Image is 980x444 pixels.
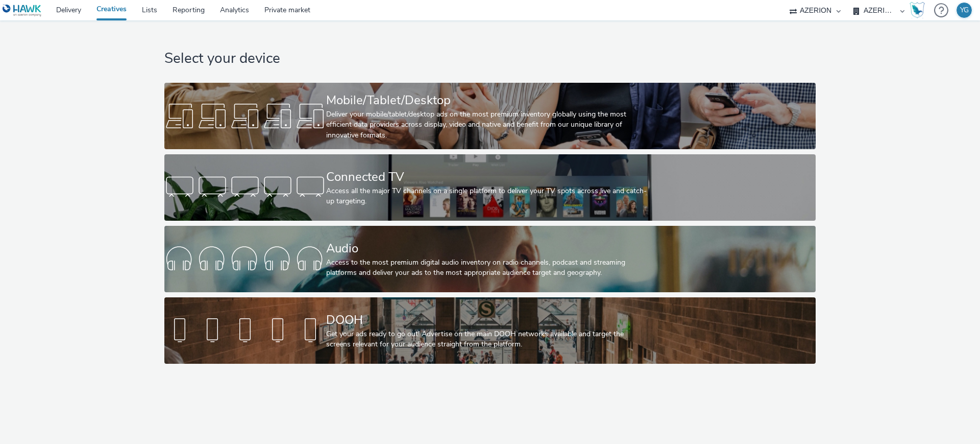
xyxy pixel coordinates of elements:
div: Access to the most premium digital audio inventory on radio channels, podcast and streaming platf... [326,258,650,278]
div: Audio [326,240,650,258]
div: Connected TV [326,168,650,186]
div: YG [960,3,969,18]
div: Mobile/Tablet/Desktop [326,91,650,109]
img: undefined Logo [3,4,42,17]
a: AudioAccess to the most premium digital audio inventory on radio channels, podcast and streaming ... [164,226,815,292]
a: DOOHGet your ads ready to go out! Advertise on the main DOOH networks available and target the sc... [164,297,815,364]
div: Deliver your mobile/tablet/desktop ads on the most premium inventory globally using the most effi... [326,109,650,141]
div: Get your ads ready to go out! Advertise on the main DOOH networks available and target the screen... [326,329,650,350]
div: Access all the major TV channels on a single platform to deliver your TV spots across live and ca... [326,186,650,207]
h1: Select your device [164,49,815,68]
a: Connected TVAccess all the major TV channels on a single platform to deliver your TV spots across... [164,154,815,221]
img: Hawk Academy [910,2,925,18]
a: Mobile/Tablet/DesktopDeliver your mobile/tablet/desktop ads on the most premium inventory globall... [164,83,815,149]
div: DOOH [326,311,650,329]
a: Hawk Academy [910,2,929,18]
